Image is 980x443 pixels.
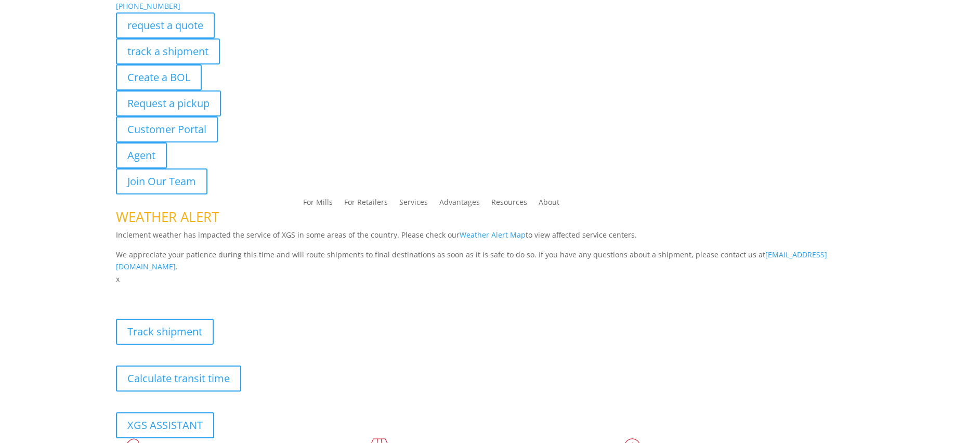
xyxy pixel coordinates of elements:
[116,116,218,142] a: Customer Portal
[116,207,219,226] span: WEATHER ALERT
[439,199,480,210] a: Advantages
[116,366,241,392] a: Calculate transit time
[116,229,865,249] p: Inclement weather has impacted the service of XGS in some areas of the country. Please check our ...
[116,287,348,297] b: Visibility, transparency, and control for your entire supply chain.
[116,319,214,345] a: Track shipment
[116,273,865,285] p: x
[116,90,221,116] a: Request a pickup
[116,64,202,90] a: Create a BOL
[116,1,180,11] a: [PHONE_NUMBER]
[116,12,215,38] a: request a quote
[344,199,388,210] a: For Retailers
[116,142,167,168] a: Agent
[116,38,220,64] a: track a shipment
[539,199,559,210] a: About
[460,230,526,240] a: Weather Alert Map
[399,199,428,210] a: Services
[116,412,214,438] a: XGS ASSISTANT
[303,199,333,210] a: For Mills
[116,168,207,194] a: Join Our Team
[491,199,527,210] a: Resources
[116,249,865,273] p: We appreciate your patience during this time and will route shipments to final destinations as so...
